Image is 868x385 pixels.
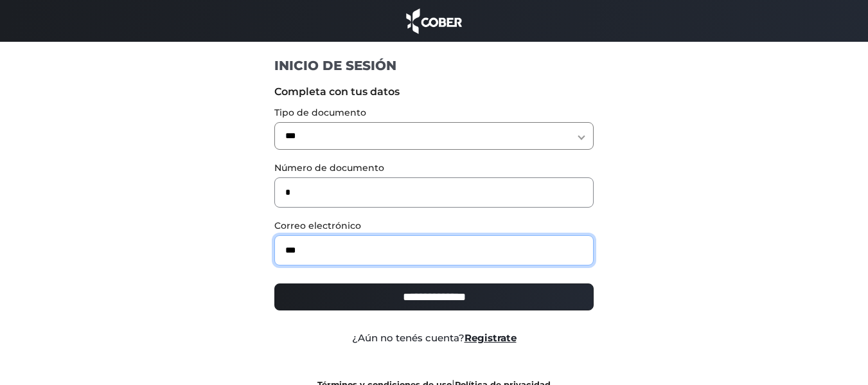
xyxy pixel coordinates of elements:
[403,6,466,35] img: cober_marca.png
[274,84,594,100] label: Completa con tus datos
[274,219,594,233] label: Correo electrónico
[465,332,517,344] a: Registrate
[274,161,594,175] label: Número de documento
[274,57,594,74] h1: INICIO DE SESIÓN
[265,331,603,346] div: ¿Aún no tenés cuenta?
[274,106,594,120] label: Tipo de documento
